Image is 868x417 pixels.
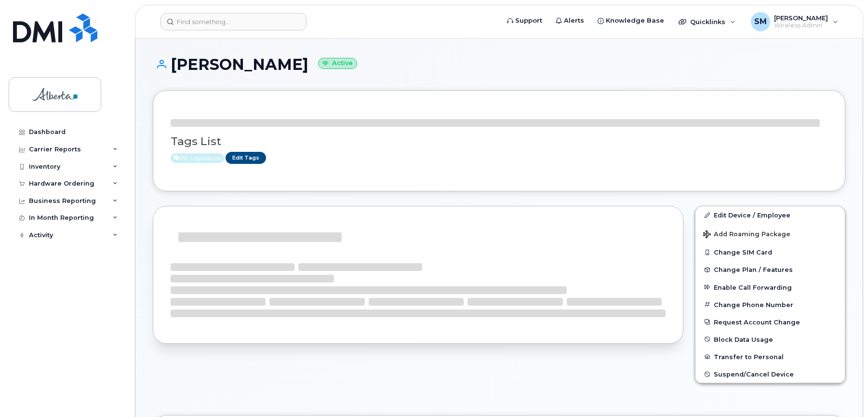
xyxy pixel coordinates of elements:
[226,152,266,164] a: Edit Tags
[318,58,357,69] small: Active
[695,331,845,348] button: Block Data Usage
[695,296,845,313] button: Change Phone Number
[171,153,224,163] span: Active
[695,261,845,278] button: Change Plan / Features
[695,243,845,261] button: Change SIM Card
[695,348,845,365] button: Transfer to Personal
[714,371,794,378] span: Suspend/Cancel Device
[714,266,793,273] span: Change Plan / Features
[695,206,845,224] a: Edit Device / Employee
[171,135,828,148] h3: Tags List
[703,230,790,240] span: Add Roaming Package
[695,279,845,296] button: Enable Call Forwarding
[695,313,845,331] button: Request Account Change
[695,224,845,243] button: Add Roaming Package
[714,283,792,291] span: Enable Call Forwarding
[695,365,845,383] button: Suspend/Cancel Device
[153,56,845,73] h1: [PERSON_NAME]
